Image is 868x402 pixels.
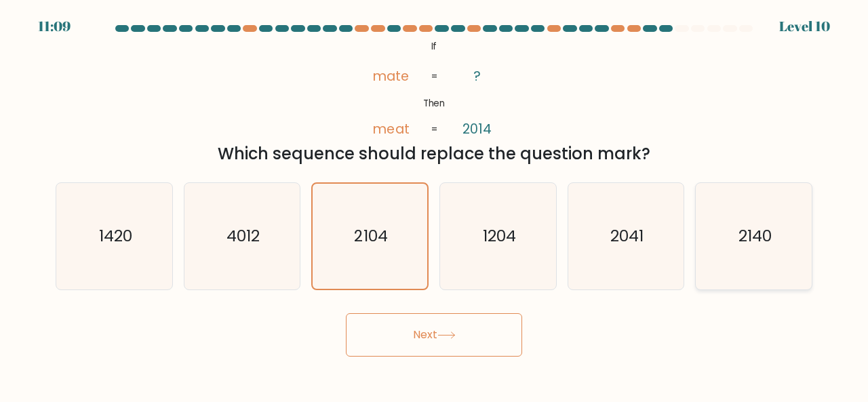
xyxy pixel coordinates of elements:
tspan: 2014 [462,119,492,138]
text: 2041 [610,224,644,247]
tspan: = [431,70,437,83]
div: Which sequence should replace the question mark? [64,142,804,166]
text: 1204 [482,224,515,247]
tspan: ? [473,66,481,85]
tspan: = [431,123,437,136]
svg: @import url('[URL][DOMAIN_NAME]); [351,37,517,140]
tspan: If [431,40,437,53]
text: 2104 [355,225,388,247]
tspan: mate [372,66,409,85]
tspan: Then [422,97,445,110]
div: 11:09 [38,16,71,37]
div: Level 10 [779,16,830,37]
text: 4012 [226,224,260,247]
tspan: meat [372,119,409,138]
text: 2140 [738,224,772,247]
button: Next [346,313,522,357]
text: 1420 [98,224,132,247]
